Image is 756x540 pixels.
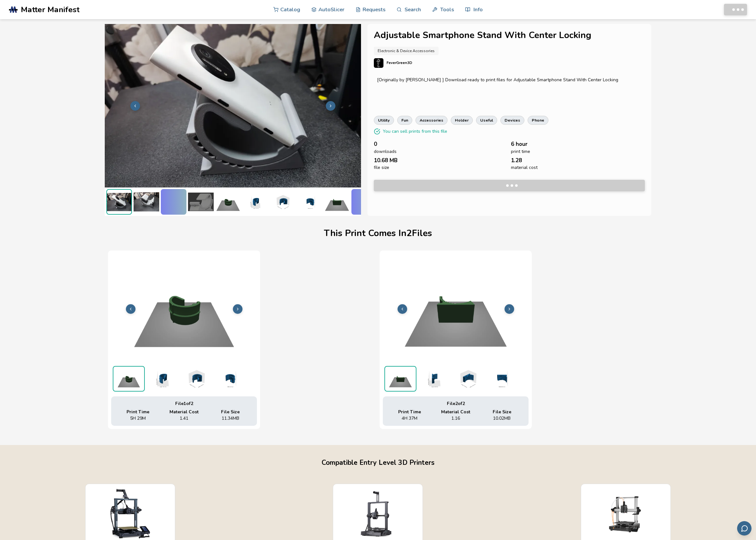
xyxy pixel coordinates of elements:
span: 1.16 [451,416,460,421]
span: 4H 37M [402,416,417,421]
span: 1.41 [180,416,188,421]
div: File 2 of 2 [388,401,524,406]
h1: Adjustable Smartphone Stand With Center Locking [374,30,645,40]
div: File 1 of 2 [116,401,252,406]
span: 5H 29M [130,416,146,421]
img: Elegoo Neptune 4 Pro [97,489,163,538]
h1: This Print Comes In 2 File s [324,228,432,238]
img: Ender 3 V3 SE [345,489,411,538]
div: [Originally by [PERSON_NAME] ] Download ready to print files for Adjustable Smartphone Stand With... [377,77,642,83]
span: Material Cost [169,409,199,415]
a: Electronic & Device Accessories [374,47,439,55]
img: FeverGreen3D's profile [374,58,383,68]
span: 6 hour [511,141,528,147]
a: fun [397,116,412,125]
span: material cost [511,165,538,170]
span: downloads [374,149,397,154]
span: 10.68 MB [374,157,398,163]
img: 2_3D_Dimensions [214,366,246,392]
img: 2_3D_Dimensions [270,189,295,215]
button: Send feedback via email [737,521,752,536]
a: devices [500,116,524,125]
span: 0 [374,141,377,147]
img: 1_3D_Dimensions [418,366,450,392]
img: 2_3D_Dimensions [180,366,212,392]
span: 1.28 [511,157,522,163]
img: Anycubic Kobra 3 [593,489,659,538]
img: 2_3D_Dimensions [146,366,178,392]
a: accessories [415,116,448,125]
img: 2_3D_Dimensions [297,189,323,215]
img: 1_3D_Dimensions [452,366,484,392]
span: File Size [493,409,511,415]
img: 1_3D_Dimensions [485,366,517,392]
span: Material Cost [441,409,470,415]
img: 2_Print_Preview [215,189,241,215]
span: file size [374,165,389,170]
h2: Compatible Entry Level 3D Printers [6,458,750,468]
p: FeverGreen3D [387,60,412,66]
span: 11.34 MB [222,416,239,421]
a: useful [476,116,497,125]
img: 1_Print_Preview [385,367,416,391]
img: 2_3D_Dimensions [242,189,268,215]
a: holder [451,116,473,125]
span: Print Time [398,409,421,415]
span: Matter Manifest [21,5,79,14]
img: 1_Print_Preview [324,189,350,215]
span: 10.02 MB [493,416,511,421]
span: Print Time [127,409,149,415]
a: utility [374,116,394,125]
a: phone [528,116,548,125]
span: print time [511,149,530,154]
img: 2_Print_Preview [113,367,144,391]
p: You can sell prints from this file [383,128,447,135]
a: FeverGreen3D's profileFeverGreen3D [374,58,645,74]
span: File Size [221,409,240,415]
